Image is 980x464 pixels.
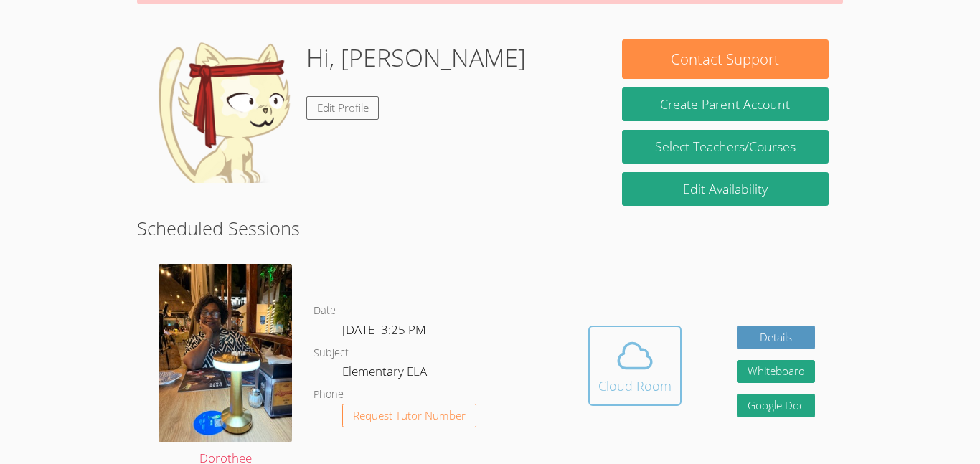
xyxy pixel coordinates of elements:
span: Request Tutor Number [353,410,466,421]
button: Create Parent Account [622,87,829,121]
a: Edit Profile [306,96,380,120]
a: Details [737,326,816,349]
a: Google Doc [737,394,816,417]
h2: Scheduled Sessions [137,214,843,242]
a: Select Teachers/Courses [622,130,829,164]
dd: Elementary ELA [342,361,430,386]
button: Cloud Room [588,326,682,406]
span: [DATE] 3:25 PM [342,321,426,338]
div: Cloud Room [598,376,672,396]
button: Contact Support [622,39,829,79]
a: Edit Availability [622,172,829,206]
img: IMG_8217.jpeg [159,264,292,442]
button: Request Tutor Number [342,404,476,427]
button: Whiteboard [737,360,816,384]
dt: Subject [314,344,349,362]
img: default.png [151,39,295,183]
h1: Hi, [PERSON_NAME] [306,39,526,76]
dt: Date [314,302,336,320]
dt: Phone [314,386,344,404]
